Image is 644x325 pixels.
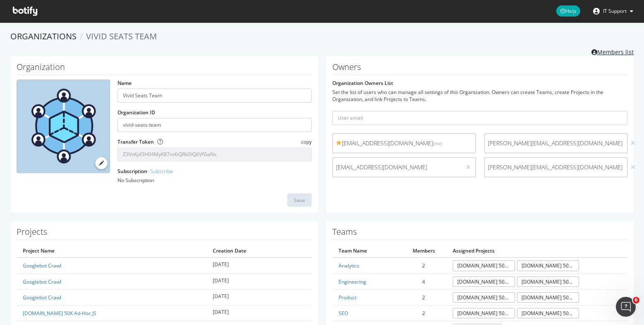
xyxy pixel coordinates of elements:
th: Project Name [17,244,207,258]
td: [DATE] [207,274,312,289]
small: (me) [433,140,442,147]
td: 4 [401,274,447,289]
input: Organization ID [118,118,312,132]
label: Name [118,79,132,87]
span: [PERSON_NAME][EMAIL_ADDRESS][DOMAIN_NAME] [488,163,622,171]
th: Creation Date [207,244,312,258]
span: [PERSON_NAME][EMAIL_ADDRESS][DOMAIN_NAME] [488,139,622,147]
a: [DOMAIN_NAME] 500K Weekly JS [517,260,579,271]
a: Analytics [339,262,359,269]
div: No Subscription [118,177,312,184]
a: [DOMAIN_NAME] 50K Ad-Hoc JS [453,308,515,318]
td: [DATE] [207,289,312,305]
input: User email [332,111,627,125]
a: Members list [591,46,634,56]
h1: Owners [332,63,627,75]
input: name [118,89,312,103]
span: copy [301,138,312,145]
div: Set the list of users who can manage all settings of this Organization. Owners can create Teams, ... [332,89,627,103]
td: 2 [401,258,447,274]
th: Members [401,244,447,258]
div: Save [294,197,305,204]
a: [DOMAIN_NAME] 50K Ad-Hoc JS [453,277,515,287]
span: [EMAIL_ADDRESS][DOMAIN_NAME] [336,163,458,171]
label: Organization Owners List [332,79,393,87]
a: Engineering [339,278,366,285]
a: [DOMAIN_NAME] 50K Ad-Hoc JS [453,292,515,303]
a: Organizations [10,31,77,42]
span: 6 [633,297,639,303]
a: [DOMAIN_NAME] 500K Weekly JS [517,277,579,287]
th: Team Name [332,244,401,258]
a: Googlebot Crawl [23,278,61,285]
button: IT Support [586,5,640,18]
iframe: Intercom live chat [616,297,636,317]
a: [DOMAIN_NAME] 50K Ad-Hoc JS [453,260,515,271]
span: Vivid Seats Team [86,31,157,42]
a: Product [339,294,356,301]
td: 2 [401,305,447,321]
span: Help [556,5,580,17]
ol: breadcrumbs [10,31,634,43]
th: Assigned Projects [447,244,627,258]
label: Subscription [118,168,173,175]
a: Googlebot Crawl [23,262,61,269]
td: 2 [401,289,447,305]
td: [DATE] [207,305,312,321]
a: [DOMAIN_NAME] 500K Weekly JS [517,292,579,303]
label: Organization ID [118,109,155,116]
span: IT Support [603,7,627,14]
a: [DOMAIN_NAME] 50K Ad-Hoc JS [23,310,96,317]
a: - Subscribe [147,168,173,175]
button: Save [287,193,312,207]
h1: Teams [332,227,627,240]
h1: Organization [17,63,312,75]
h1: Projects [17,227,312,240]
td: [DATE] [207,258,312,274]
label: Transfer Token [118,138,154,145]
a: [DOMAIN_NAME] 500K Weekly JS [517,308,579,318]
a: SEO [339,310,348,317]
span: [EMAIL_ADDRESS][DOMAIN_NAME] [336,139,472,147]
a: Googlebot Crawl [23,294,61,301]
